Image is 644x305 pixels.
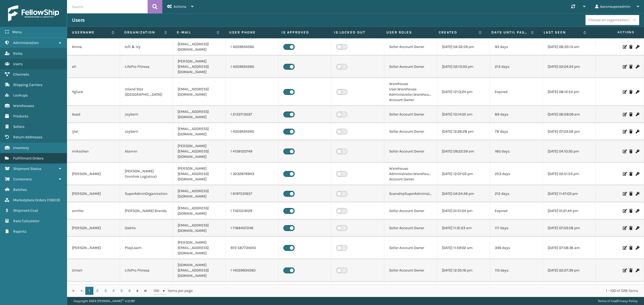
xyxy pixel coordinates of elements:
[384,78,437,106] td: Warehouse User,Warehouse Administrator,Warehouse Account Owner
[543,185,596,202] td: [DATE] 11:47:03 pm
[281,30,324,35] label: Is Approved
[13,93,28,98] span: Lookups
[384,106,437,123] td: Seller Account Owner
[384,282,437,299] td: Seller Account Owner
[623,269,626,272] i: Edit
[120,282,173,299] td: LifePro Fitness
[437,123,490,140] td: [DATE] 12:26:28 pm
[85,287,93,295] a: 1
[13,51,23,56] span: Roles
[173,140,226,163] td: [PERSON_NAME][EMAIL_ADDRESS][DOMAIN_NAME]
[120,237,173,259] td: PlayLearn
[544,30,581,35] label: Last Seen
[120,123,173,140] td: Joyberri
[67,220,120,237] td: [PERSON_NAME]
[490,282,543,299] td: 78 days
[490,106,543,123] td: 89 days
[384,140,437,163] td: Seller Account Owner
[593,28,638,37] span: Actions
[437,202,490,220] td: [DATE] 01:51:04 pm
[229,30,272,35] label: User phone
[13,72,29,77] span: Channels
[623,90,626,94] i: Edit
[13,124,24,129] span: Sellers
[12,30,22,34] span: Menu
[13,187,27,192] span: Batches
[120,259,173,282] td: LifePro Fitness
[120,78,173,106] td: Inland Star ([GEOGRAPHIC_DATA])
[67,259,120,282] td: Umair
[636,172,639,176] i: Change Password
[437,237,490,259] td: [DATE] 11:59:02 am
[543,123,596,140] td: [DATE] 07:03:58 pm
[490,185,543,202] td: 212 days
[13,198,46,202] span: Marketplace Orders
[384,202,437,220] td: Seller Account Owner
[384,259,437,282] td: Seller Account Owner
[617,299,638,303] a: Privacy Policy
[13,208,38,213] span: Shipment Cost
[384,237,437,259] td: Seller Account Owner
[384,38,437,55] td: Seller Account Owner
[134,287,142,295] a: Go to the next page
[126,287,134,295] a: 6
[173,237,226,259] td: [PERSON_NAME][EMAIL_ADDRESS][DOMAIN_NAME]
[598,297,638,305] div: |
[120,220,173,237] td: Oaktiv
[629,45,632,49] i: Delete
[67,202,120,220] td: smiller
[142,287,150,295] a: Go to the last page
[437,38,490,55] td: [DATE] 04:32:59 pm
[629,113,632,116] i: Delete
[226,106,279,123] td: 1 2133713037
[490,55,543,78] td: 213 days
[200,288,638,293] div: 1 - 100 of 528 items
[174,4,186,9] span: Actions
[67,185,120,202] td: [PERSON_NAME]
[490,123,543,140] td: 78 days
[636,113,639,116] i: Change Password
[598,299,616,303] a: Terms of Use
[636,65,639,69] i: Change Password
[226,237,279,259] td: 972 587734010
[67,123,120,140] td: ijlal
[543,38,596,55] td: [DATE] 08:35:13 am
[490,220,543,237] td: 117 days
[173,185,226,202] td: [EMAIL_ADDRESS][DOMAIN_NAME]
[226,163,279,185] td: 1 3232876943
[623,172,626,176] i: Edit
[636,226,639,230] i: Change Password
[177,30,214,35] label: E-mail
[490,237,543,259] td: 346 days
[588,17,628,23] div: Choose an organization
[67,140,120,163] td: mikechen
[173,163,226,185] td: [PERSON_NAME][EMAIL_ADDRESS][DOMAIN_NAME]
[13,103,34,108] span: Warehouses
[384,220,437,237] td: Seller Account Owner
[67,55,120,78] td: ali
[543,140,596,163] td: [DATE] 04:10:30 pm
[67,106,120,123] td: Asad
[226,55,279,78] td: 1 4059934260
[636,192,639,196] i: Change Password
[543,220,596,237] td: [DATE] 07:03:58 pm
[13,166,41,171] span: Shipment Status
[543,237,596,259] td: [DATE] 07:58:36 am
[629,209,632,213] i: Delete
[72,30,109,35] label: Username
[226,220,279,237] td: 1 7188407246
[173,123,226,140] td: [EMAIL_ADDRESS][DOMAIN_NAME]
[437,185,490,202] td: [DATE] 04:24:46 pm
[439,30,476,35] label: Created
[384,123,437,140] td: Seller Account Owner
[623,45,626,49] i: Edit
[226,123,279,140] td: 1 4059934260
[437,78,490,106] td: [DATE] 12:13:24 pm
[120,106,173,123] td: Joyberri
[490,38,543,55] td: 93 days
[437,55,490,78] td: [DATE] 02:13:33 pm
[384,185,437,202] td: ScanshipSuperAdministrator
[623,226,626,230] i: Edit
[67,237,120,259] td: [PERSON_NAME]
[437,163,490,185] td: [DATE] 12:07:03 pm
